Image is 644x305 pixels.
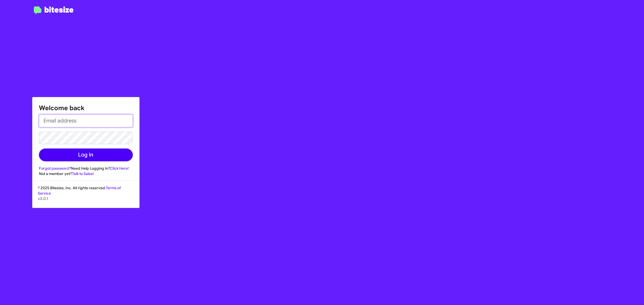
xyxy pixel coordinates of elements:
[39,166,133,171] div: Need Help Logging In?
[39,171,133,176] div: Not a member yet?
[72,171,94,176] a: Talk to Sales!
[39,104,133,112] h1: Welcome back
[39,166,71,171] a: Forgot password?
[32,185,139,208] div: © 2025 Bitesize, Inc. All rights reserved.
[39,148,133,161] button: Log In
[38,196,134,201] p: v3.0.1
[110,166,129,171] a: Click Here!
[39,114,133,127] input: Email address
[38,185,121,196] a: Terms of Service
